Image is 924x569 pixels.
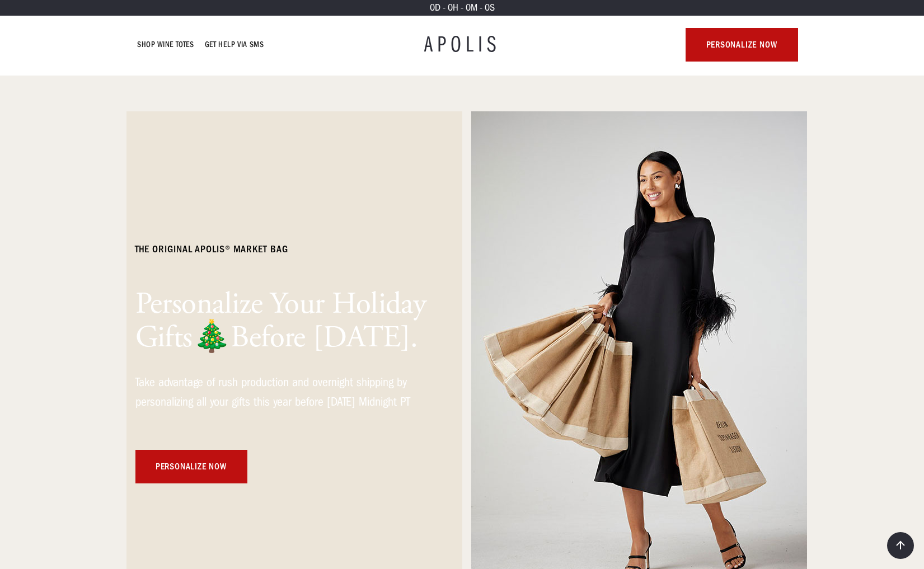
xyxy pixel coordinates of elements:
[430,2,440,13] span: 0D
[135,243,288,256] h6: The ORIGINAL Apolis® Market bag
[485,2,495,13] span: 0S
[135,450,247,483] a: Personalize now
[205,38,264,51] a: GET HELP VIA SMS
[466,2,477,13] span: 0M
[448,2,458,13] span: 0H
[461,2,463,13] span: -
[424,34,500,56] a: APOLIS
[686,28,798,62] a: Personalize now
[135,288,426,355] h1: Personalize Your Holiday Gifts🎄Before [DATE].
[135,373,426,412] div: Take advantage of rush production and overnight shipping by personalizing all your gifts this yea...
[443,2,445,13] span: -
[138,38,194,51] a: Shop Wine Totes
[480,2,482,13] span: -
